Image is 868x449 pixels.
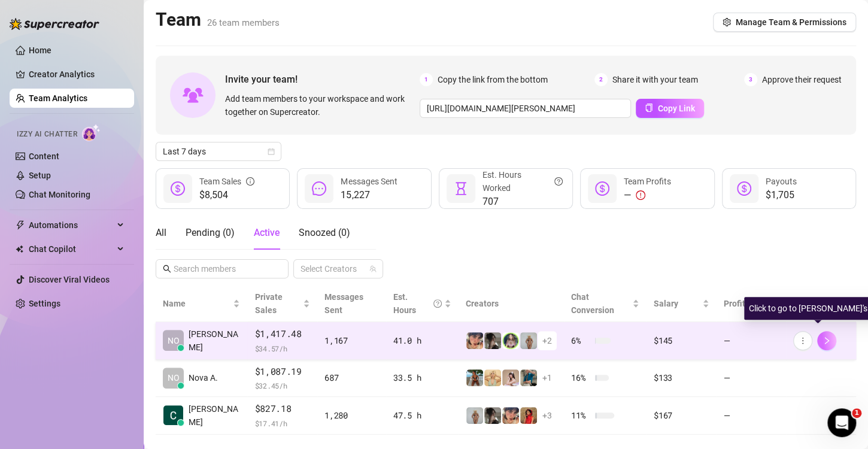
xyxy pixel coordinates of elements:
span: 3 [744,73,757,86]
img: Barbi [466,407,483,424]
div: $145 [654,334,709,347]
span: 16 % [571,371,590,384]
span: $ 34.57 /h [254,342,310,354]
th: Creators [459,286,564,322]
span: exclamation-circle [636,190,645,200]
div: Pending ( 0 ) [186,226,235,240]
span: setting [723,18,731,26]
div: 1,280 [324,409,379,422]
span: Name [163,297,230,310]
span: Payouts [766,177,797,186]
h2: Team [156,8,280,31]
span: Salary [654,299,678,308]
span: more [799,336,807,345]
a: Discover Viral Videos [29,275,110,284]
span: team [369,265,377,272]
img: daiisyjane [484,407,501,424]
span: Izzy AI Chatter [17,129,77,140]
img: AI Chatter [82,124,101,141]
div: 1,167 [324,334,379,347]
span: [PERSON_NAME] [189,327,240,354]
span: 1 [420,73,433,86]
span: search [163,265,171,273]
span: message [312,181,326,196]
span: Chat Copilot [29,239,114,259]
span: Profitability [724,299,769,308]
img: anaxmei [502,369,519,386]
span: [PERSON_NAME] [189,402,240,429]
span: Chat Conversion [571,292,614,315]
th: Name [156,286,247,322]
span: + 1 [542,371,552,384]
span: Messages Sent [324,292,363,315]
img: bonnierides [466,332,483,349]
span: Active [254,227,280,238]
span: Copy the link from the bottom [438,73,548,86]
span: 707 [482,195,563,209]
span: $1,705 [766,188,797,202]
img: jadetv [502,332,519,349]
span: dollar-circle [171,181,185,196]
span: Private Sales [254,292,282,315]
div: 41.0 h [393,334,451,347]
div: 47.5 h [393,409,451,422]
div: 687 [324,371,379,384]
span: 26 team members [207,17,280,28]
span: + 3 [542,409,552,422]
input: Search members [174,262,272,275]
a: Home [29,45,51,55]
td: — [717,360,786,398]
img: Chat Copilot [16,245,23,253]
img: Cecil Capuchino [163,405,183,425]
a: Chat Monitoring [29,190,90,199]
span: $ 17.41 /h [254,417,310,429]
div: $133 [654,371,709,384]
img: Eavnc [520,369,537,386]
img: logo-BBDzfeDw.svg [10,18,99,30]
span: 15,227 [341,188,397,202]
img: Barbi [520,332,537,349]
span: Messages Sent [341,177,397,186]
span: info-circle [246,175,254,188]
span: 2 [594,73,608,86]
button: Manage Team & Permissions [713,13,856,32]
div: — [624,188,671,202]
div: Team Sales [199,175,254,188]
a: Team Analytics [29,93,87,103]
span: thunderbolt [16,220,25,230]
span: dollar-circle [737,181,751,196]
span: right [823,336,831,345]
td: — [717,322,786,360]
span: calendar [268,148,275,155]
span: 11 % [571,409,590,422]
img: Actually.Maria [484,369,501,386]
span: Invite your team! [225,72,420,87]
a: Content [29,151,59,161]
div: 33.5 h [393,371,451,384]
span: Manage Team & Permissions [736,17,846,27]
span: question-circle [433,290,442,317]
span: $8,504 [199,188,254,202]
a: Settings [29,299,60,308]
span: 6 % [571,334,590,347]
span: + 2 [542,334,552,347]
a: Creator Analytics [29,65,125,84]
span: dollar-circle [595,181,609,196]
span: NO [168,334,180,347]
span: $ 32.45 /h [254,380,310,392]
span: Add team members to your workspace and work together on Supercreator. [225,92,415,119]
span: $1,087.19 [254,365,310,379]
img: Libby [466,369,483,386]
button: Copy Link [636,99,704,118]
div: $167 [654,409,709,422]
span: 1 [852,408,861,418]
img: bonnierides [502,407,519,424]
span: Last 7 days [163,142,274,160]
img: daiisyjane [484,332,501,349]
span: question-circle [554,168,563,195]
iframe: Intercom live chat [827,408,856,437]
span: Approve their request [762,73,842,86]
span: Share it with your team [612,73,698,86]
span: Automations [29,216,114,235]
div: Est. Hours Worked [482,168,563,195]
